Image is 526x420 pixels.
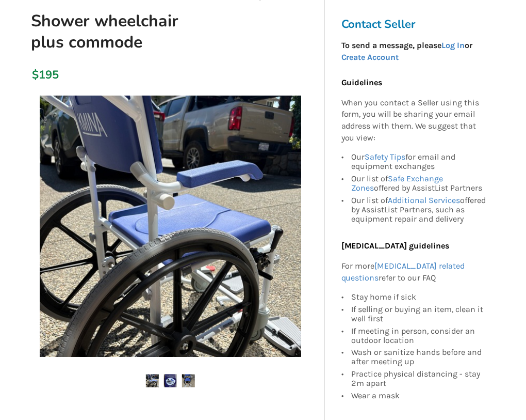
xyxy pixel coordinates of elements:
h3: Contact Seller [341,17,494,32]
div: Wear a mask [352,390,489,401]
div: If selling or buying an item, clean it well first [352,303,489,325]
div: Our list of offered by AssistList Partners, such as equipment repair and delivery [352,194,489,224]
div: If meeting in person, consider an outdoor location [352,325,489,347]
a: Safety Tips [365,152,406,162]
div: Our for email and equipment exchanges [352,152,489,173]
strong: To send a message, please or [341,40,473,62]
img: shower wheelchair plus commode-shower chair-bathroom safety-north vancouver-assistlist-listing [146,375,159,387]
a: Log In [442,40,465,50]
div: Wash or sanitize hands before and after meeting up [352,347,489,368]
div: Our list of offered by AssistList Partners [352,173,489,194]
img: shower wheelchair plus commode-shower chair-bathroom safety-north vancouver-assistlist-listing [164,375,177,387]
div: $195 [32,68,34,82]
b: Guidelines [341,77,383,87]
div: Stay home if sick [352,292,489,303]
a: Additional Services [388,195,461,205]
a: [MEDICAL_DATA] related questions [341,261,465,283]
b: [MEDICAL_DATA] guidelines [341,241,450,251]
p: When you contact a Seller using this form, you will be sharing your email address with them. We s... [341,97,489,144]
h1: Shower wheelchair plus commode [23,10,224,53]
img: shower wheelchair plus commode-shower chair-bathroom safety-north vancouver-assistlist-listing [182,375,195,387]
div: Practice physical distancing - stay 2m apart [352,368,489,390]
a: Safe Exchange Zones [352,174,443,193]
p: For more refer to our FAQ [341,260,489,284]
a: Create Account [341,52,399,62]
